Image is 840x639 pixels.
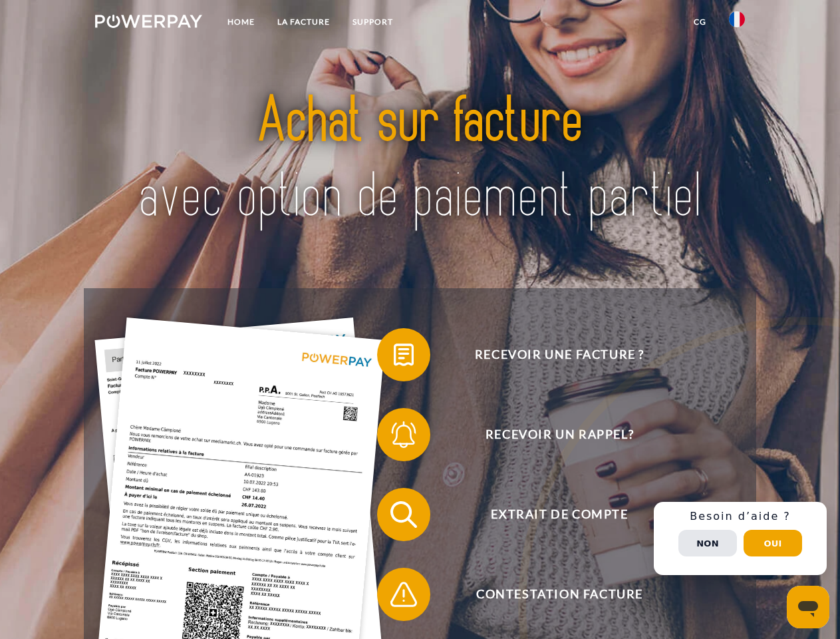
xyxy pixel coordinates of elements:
h3: Besoin d’aide ? [662,510,819,523]
div: Schnellhilfe [654,502,827,575]
a: LA FACTURE [266,10,341,34]
img: qb_search.svg [387,498,420,531]
img: qb_bill.svg [387,338,420,371]
a: CG [682,10,718,34]
img: qb_bell.svg [387,418,420,451]
a: Support [341,10,404,34]
span: Recevoir une facture ? [396,328,722,381]
button: Recevoir un rappel? [377,408,723,461]
span: Extrait de compte [396,488,722,541]
button: Non [678,530,737,556]
a: Home [216,10,266,34]
button: Recevoir une facture ? [377,328,723,381]
img: title-powerpay_fr.svg [127,64,713,255]
button: Extrait de compte [377,488,723,541]
span: Contestation Facture [396,568,722,621]
iframe: Bouton de lancement de la fenêtre de messagerie [787,586,829,628]
img: fr [729,11,745,27]
img: logo-powerpay-white.svg [95,15,202,28]
span: Recevoir un rappel? [396,408,722,461]
button: Contestation Facture [377,568,723,621]
img: qb_warning.svg [387,578,420,611]
button: Oui [744,530,802,556]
